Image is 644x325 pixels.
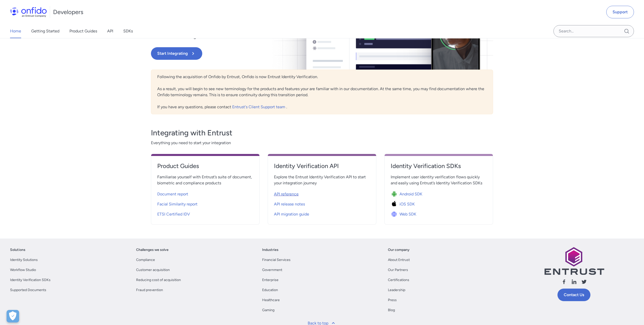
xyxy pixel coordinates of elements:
[157,211,190,217] span: ETSI Certified IDV
[388,307,395,313] a: Blog
[274,162,370,174] a: Identity Verification API
[544,247,604,275] img: Entrust logo
[10,247,25,253] a: Solutions
[388,247,410,253] a: Our company
[10,267,36,273] a: Workflow Studio
[136,257,155,263] a: Compliance
[274,188,370,198] a: API reference
[561,279,567,287] a: Follow us facebook
[581,279,587,287] a: Follow us X (Twitter)
[53,8,83,16] h1: Developers
[391,198,487,208] a: Icon iOS SDKiOS SDK
[391,208,487,218] a: Icon Web SDKWeb SDK
[262,277,278,283] a: Enterprise
[274,208,370,218] a: API migration guide
[274,211,309,217] span: API migration guide
[262,267,282,273] a: Government
[157,201,197,207] span: Facial Similarity report
[151,70,493,114] div: Following the acquisition of Onfido by Entrust, Onfido is now Entrust Identity Verification. As a...
[107,24,113,38] a: API
[151,47,202,60] button: Start Integrating
[157,208,253,218] a: ETSI Certified IDV
[274,201,305,207] span: API release notes
[399,211,416,217] span: Web SDK
[157,174,253,186] span: Familiarise yourself with Entrust’s suite of document, biometric and compliance products
[391,174,487,186] span: Implement user identity verification flows quickly and easily using Entrust’s Identity Verificati...
[157,198,253,208] a: Facial Similarity report
[136,287,163,293] a: Fraud prevention
[399,191,422,197] span: Android SDK
[274,198,370,208] a: API release notes
[262,287,278,293] a: Education
[571,279,577,287] a: Follow us linkedin
[151,128,493,138] h3: Integrating with Entrust
[136,277,181,283] a: Reducing cost of acquisition
[553,25,634,37] input: Onfido search input field
[151,47,390,60] a: Start Integrating
[262,257,291,263] a: Financial Services
[391,191,399,198] img: Icon Android SDK
[571,279,577,285] svg: Follow us linkedin
[262,247,278,253] a: Industries
[391,201,399,208] img: Icon iOS SDK
[10,24,21,38] a: Home
[388,297,397,303] a: Press
[157,162,253,170] h4: Product Guides
[10,287,46,293] a: Supported Documents
[10,7,47,17] img: Onfido Logo
[157,162,253,174] a: Product Guides
[391,162,487,174] a: Identity Verification SDKs
[388,267,408,273] a: Our Partners
[151,140,493,146] span: Everything you need to start your integration
[31,24,59,38] a: Getting Started
[561,279,567,285] svg: Follow us facebook
[391,188,487,198] a: Icon Android SDKAndroid SDK
[274,162,370,170] h4: Identity Verification API
[581,279,587,285] svg: Follow us X (Twitter)
[557,289,590,301] a: Contact Us
[69,24,97,38] a: Product Guides
[232,104,286,109] a: Entrust's Client Support team
[274,191,299,197] span: API reference
[123,24,133,38] a: SDKs
[7,310,19,322] div: Cookie Preferences
[10,257,38,263] a: Identity Solutions
[606,6,634,18] a: Support
[391,162,487,170] h4: Identity Verification SDKs
[10,277,51,283] a: Identity Verification SDKs
[274,174,370,186] span: Explore the Entrust Identity Verification API to start your integration journey
[136,247,169,253] a: Challenges we solve
[262,307,274,313] a: Gaming
[388,257,410,263] a: About Entrust
[136,267,170,273] a: Customer acquisition
[157,191,188,197] span: Document report
[157,188,253,198] a: Document report
[399,201,415,207] span: iOS SDK
[262,297,280,303] a: Healthcare
[388,287,405,293] a: Leadership
[388,277,409,283] a: Certifications
[391,211,399,218] img: Icon Web SDK
[7,310,19,322] button: Open Preferences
